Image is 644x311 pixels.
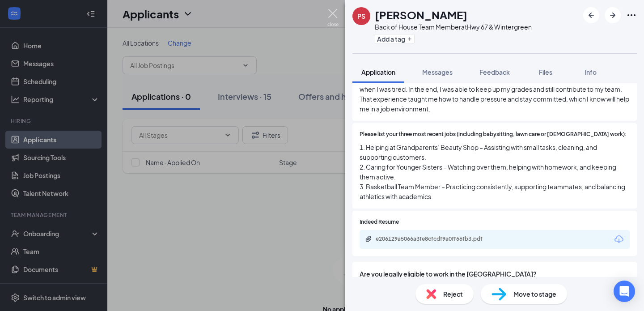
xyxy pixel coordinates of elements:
button: PlusAdd a tag [375,34,415,43]
svg: Plus [407,36,412,42]
h1: [PERSON_NAME] [375,7,467,22]
div: Back of House Team Member at Hwy 67 & Wintergreen [375,22,532,31]
span: Move to stage [513,289,556,299]
button: ArrowRight [605,7,621,23]
span: Info [585,68,597,76]
span: Indeed Resume [360,218,399,226]
span: Reject [443,289,463,299]
span: Are you legally eligible to work in the [GEOGRAPHIC_DATA]? [360,269,630,279]
svg: Ellipses [626,10,637,21]
svg: ArrowRight [607,10,618,21]
div: Open Intercom Messenger [614,281,635,302]
div: e206129a5066a3fe8cfcdf9a0ff66fb3.pdf [376,235,501,243]
span: Files [539,68,552,76]
svg: Download [614,234,624,245]
span: Application [361,68,395,76]
span: 1. Helping at Grandparents’ Beauty Shop – Assisting with small tasks, cleaning, and supporting cu... [360,142,630,201]
span: Messages [422,68,453,76]
svg: ArrowLeftNew [586,10,597,21]
span: A difficult task I’ve faced was balancing my schoolwork in the [GEOGRAPHIC_DATA] while also playi... [360,55,630,114]
button: ArrowLeftNew [583,7,599,23]
a: Paperclipe206129a5066a3fe8cfcdf9a0ff66fb3.pdf [365,235,510,244]
span: Please list your three most recent jobs (including babysitting, lawn care or [DEMOGRAPHIC_DATA] w... [360,130,627,139]
svg: Paperclip [365,235,372,243]
div: PS [357,12,365,21]
span: Feedback [479,68,510,76]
